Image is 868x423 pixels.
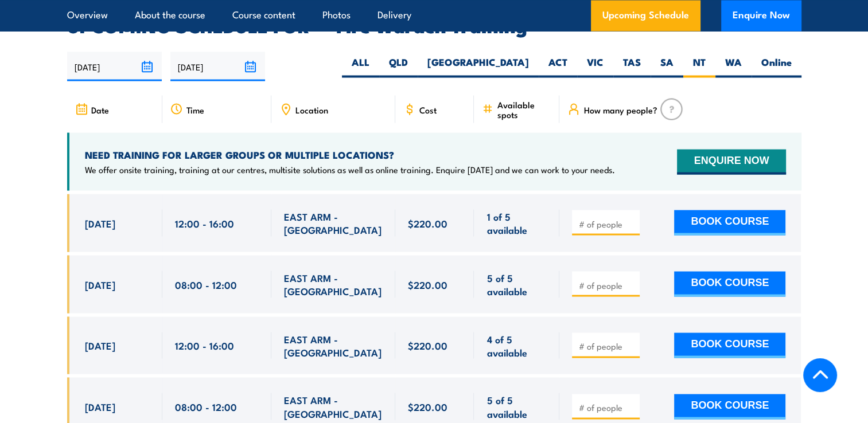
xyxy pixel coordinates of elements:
span: $220.00 [408,216,447,229]
span: [DATE] [85,216,115,229]
input: To date [170,52,265,81]
span: $220.00 [408,277,447,291]
label: WA [715,55,752,77]
label: QLD [379,55,418,77]
span: 08:00 - 12:00 [175,399,237,413]
h2: UPCOMING SCHEDULE FOR - "Fire Warden Training" [67,17,801,33]
span: 5 of 5 available [486,271,547,297]
label: ACT [539,55,577,77]
button: BOOK COURSE [674,394,785,419]
span: Cost [419,104,437,114]
span: EAST ARM - [GEOGRAPHIC_DATA] [284,271,383,297]
span: 12:00 - 16:00 [175,338,234,351]
label: VIC [577,55,613,77]
input: From date [67,52,162,81]
span: EAST ARM - [GEOGRAPHIC_DATA] [284,393,383,420]
button: ENQUIRE NOW [677,149,785,174]
label: NT [683,55,715,77]
span: 12:00 - 16:00 [175,216,234,229]
span: [DATE] [85,338,115,351]
input: # of people [578,401,636,413]
label: SA [651,55,683,77]
button: BOOK COURSE [674,210,785,235]
span: 1 of 5 available [486,209,547,236]
label: ALL [342,55,379,77]
input: # of people [578,340,636,351]
span: [DATE] [85,277,115,291]
p: We offer onsite training, training at our centres, multisite solutions as well as online training... [85,163,615,175]
h4: NEED TRAINING FOR LARGER GROUPS OR MULTIPLE LOCATIONS? [85,148,615,160]
span: EAST ARM - [GEOGRAPHIC_DATA] [284,332,383,359]
span: Time [186,104,204,114]
span: $220.00 [408,399,447,413]
label: Online [752,55,801,77]
span: $220.00 [408,338,447,351]
input: # of people [578,218,636,229]
label: [GEOGRAPHIC_DATA] [418,55,539,77]
span: Location [295,104,328,114]
button: BOOK COURSE [674,332,785,358]
span: 08:00 - 12:00 [175,277,237,291]
span: EAST ARM - [GEOGRAPHIC_DATA] [284,209,383,236]
span: How many people? [583,104,657,114]
input: # of people [578,279,636,291]
span: Date [91,104,109,114]
span: [DATE] [85,399,115,413]
span: Available spots [497,99,551,119]
button: BOOK COURSE [674,271,785,296]
label: TAS [613,55,651,77]
span: 5 of 5 available [486,393,547,420]
span: 4 of 5 available [486,332,547,359]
